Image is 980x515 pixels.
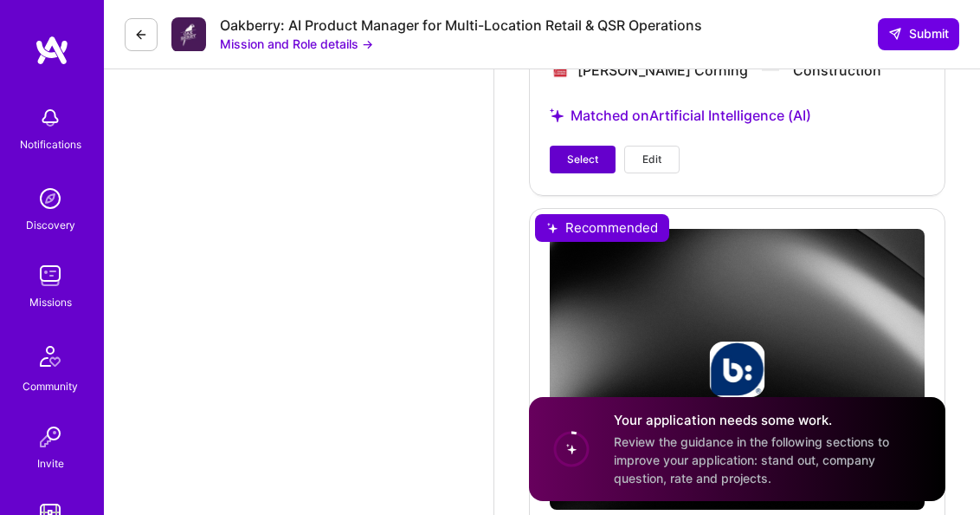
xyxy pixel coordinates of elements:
span: Submit [888,25,949,42]
div: Missions [29,293,72,311]
div: Invite [37,454,64,473]
div: Discovery [26,216,75,234]
div: Community [23,377,78,395]
i: icon SendLight [888,27,902,41]
img: bell [33,101,68,135]
span: Review the guidance in the following sections to improve your application: stand out, company que... [614,434,889,486]
button: Mission and Role details → [220,35,373,53]
img: Company Logo [171,17,206,51]
span: Edit [642,152,661,167]
i: icon LeftArrowDark [134,28,148,42]
img: teamwork [33,258,68,293]
img: Community [29,336,71,377]
img: discovery [33,181,68,216]
h4: Your application needs some work. [614,411,925,429]
div: Notifications [20,135,81,153]
img: logo [35,35,69,66]
span: Select [567,152,598,167]
div: Oakberry: AI Product Manager for Multi-Location Retail & QSR Operations [220,16,702,35]
img: Invite [33,420,68,454]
